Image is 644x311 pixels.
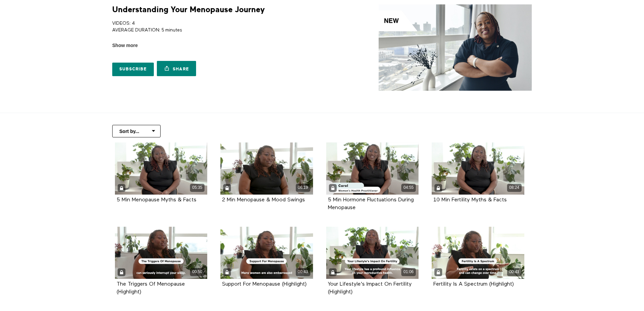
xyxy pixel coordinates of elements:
[220,227,313,279] a: Support For Menopause (Highlight) 00:43
[222,282,307,287] strong: Support For Menopause (Highlight)
[117,197,196,203] strong: 5 Min Menopause Myths & Facts
[507,184,522,192] div: 08:24
[379,4,532,91] img: Understanding Your Menopause Journey
[328,197,414,210] a: 5 Min Hormone Fluctuations During Menopause
[433,197,507,202] a: 10 Min Fertility Myths & Facts
[296,184,310,192] div: 06:19
[328,282,412,295] strong: Your Lifestyle's Impact On Fertility (Highlight)
[222,282,307,287] a: Support For Menopause (Highlight)
[190,184,205,192] div: 05:35
[433,282,514,287] strong: Fertility Is A Spectrum (Highlight)
[326,227,419,279] a: Your Lifestyle's Impact On Fertility (Highlight) 01:06
[432,227,524,279] a: Fertility Is A Spectrum (Highlight) 00:43
[115,142,208,195] a: 5 Min Menopause Myths & Facts 05:35
[117,282,185,294] a: The Triggers Of Menopause (Highlight)
[433,282,514,287] a: Fertility Is A Spectrum (Highlight)
[432,142,524,195] a: 10 Min Fertility Myths & Facts 08:24
[157,61,196,76] a: Share
[222,197,305,203] strong: 2 Min Menopause & Mood Swings
[328,282,412,294] a: Your Lifestyle's Impact On Fertility (Highlight)
[433,197,507,203] strong: 10 Min Fertility Myths & Facts
[401,268,416,276] div: 01:06
[112,63,154,76] a: Subscribe
[117,282,185,295] strong: The Triggers Of Menopause (Highlight)
[112,20,319,34] p: VIDEOS: 4 AVERAGE DURATION: 5 minutes
[112,42,138,49] span: Show more
[326,142,419,195] a: 5 Min Hormone Fluctuations During Menopause 04:55
[112,4,265,15] h1: Understanding Your Menopause Journey
[115,227,208,279] a: The Triggers Of Menopause (Highlight) 00:50
[117,197,196,202] a: 5 Min Menopause Myths & Facts
[220,142,313,195] a: 2 Min Menopause & Mood Swings 06:19
[190,268,205,276] div: 00:50
[401,184,416,192] div: 04:55
[222,197,305,202] a: 2 Min Menopause & Mood Swings
[507,268,522,276] div: 00:43
[296,268,310,276] div: 00:43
